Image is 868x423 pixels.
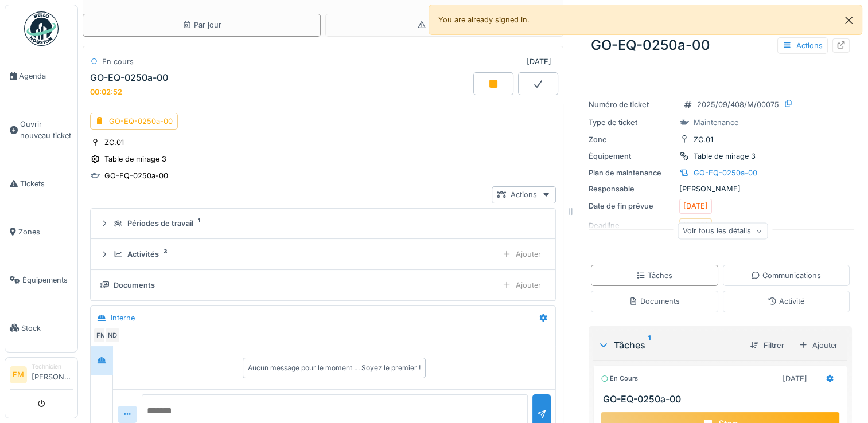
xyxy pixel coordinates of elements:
[248,363,421,373] div: Aucun message pour le moment … Soyez le premier !
[589,183,852,194] div: [PERSON_NAME]
[697,99,779,110] div: 2025/09/408/M/00075
[768,296,804,307] div: Activité
[104,154,166,164] div: Table de mirage 3
[104,137,124,148] div: ZC.01
[629,296,680,307] div: Documents
[648,338,651,352] sup: 1
[90,72,168,83] div: GO-EQ-0250a-00
[32,362,73,387] li: [PERSON_NAME]
[24,11,59,46] img: Badge_color-CXgf-gQk.svg
[127,218,193,229] div: Périodes de travail
[589,151,675,162] div: Équipement
[694,134,713,145] div: ZC.01
[104,327,120,343] div: ND
[127,249,159,260] div: Activités
[601,374,638,383] div: En cours
[793,337,843,354] div: Ajouter
[429,5,863,35] div: You are already signed in.
[102,56,134,67] div: En cours
[694,167,757,178] div: GO-EQ-0250a-00
[492,186,556,203] div: Actions
[104,170,168,181] div: GO-EQ-0250a-00
[32,362,73,371] div: Technicien
[589,201,675,211] div: Date de fin prévue
[589,117,675,128] div: Type de ticket
[751,270,821,281] div: Communications
[10,362,73,390] a: FM Technicien[PERSON_NAME]
[636,270,672,281] div: Tâches
[589,99,675,110] div: Numéro de ticket
[603,394,842,405] h3: GO-EQ-0250a-00
[527,56,551,67] div: [DATE]
[745,338,789,353] div: Filtrer
[95,244,551,265] summary: Activités3Ajouter
[5,52,77,100] a: Agenda
[497,246,546,263] div: Ajouter
[95,275,551,296] summary: DocumentsAjouter
[5,100,77,159] a: Ouvrir nouveau ticket
[22,275,73,285] span: Équipements
[10,366,27,383] li: FM
[5,256,77,304] a: Équipements
[783,373,807,384] div: [DATE]
[598,338,741,352] div: Tâches
[694,151,756,162] div: Table de mirage 3
[589,183,675,194] div: Responsable
[90,88,122,96] div: 00:02:52
[114,280,155,291] div: Documents
[20,119,73,140] span: Ouvrir nouveau ticket
[777,37,828,54] div: Actions
[90,113,178,130] div: GO-EQ-0250a-00
[5,207,77,256] a: Zones
[95,213,551,234] summary: Périodes de travail1
[589,167,675,178] div: Plan de maintenance
[93,327,109,343] div: FM
[497,277,546,293] div: Ajouter
[683,201,708,211] div: [DATE]
[5,304,77,352] a: Stock
[182,19,221,30] div: Par jour
[20,178,73,189] span: Tickets
[586,30,854,60] div: GO-EQ-0250a-00
[21,323,73,334] span: Stock
[694,117,738,128] div: Maintenance
[678,222,768,239] div: Voir tous les détails
[111,312,135,323] div: Interne
[836,5,862,36] button: Close
[19,70,73,81] span: Agenda
[589,134,675,145] div: Zone
[5,159,77,207] a: Tickets
[18,226,73,237] span: Zones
